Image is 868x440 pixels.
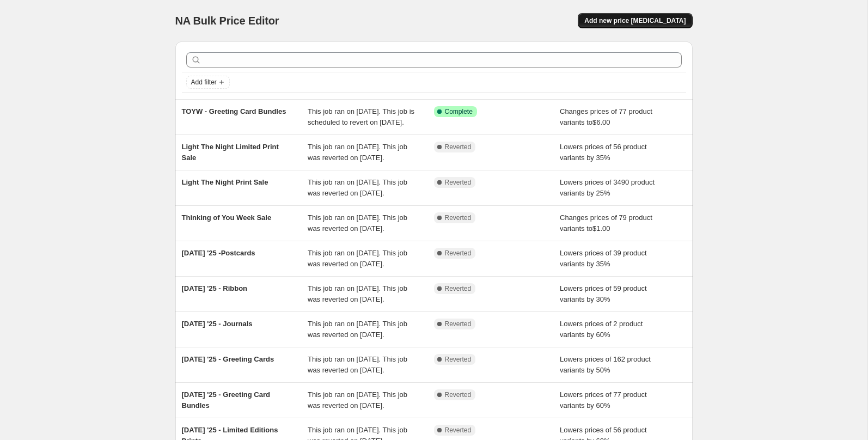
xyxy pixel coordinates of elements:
[182,249,255,257] span: [DATE] '25 -Postcards
[560,320,643,339] span: Lowers prices of 2 product variants by 60%
[308,355,407,374] span: This job ran on [DATE]. This job was reverted on [DATE].
[560,213,652,233] span: Changes prices of 79 product variants to
[308,143,407,162] span: This job ran on [DATE]. This job was reverted on [DATE].
[445,249,472,258] span: Reverted
[182,390,270,410] span: [DATE] '25 - Greeting Card Bundles
[182,178,268,186] span: Light The Night Print Sale
[592,118,610,126] span: $6.00
[445,390,472,399] span: Reverted
[445,178,472,187] span: Reverted
[308,107,414,126] span: This job ran on [DATE]. This job is scheduled to revert on [DATE].
[308,320,407,339] span: This job ran on [DATE]. This job was reverted on [DATE].
[445,107,473,116] span: Complete
[560,390,647,410] span: Lowers prices of 77 product variants by 60%
[182,320,253,328] span: [DATE] '25 - Journals
[578,13,692,28] button: Add new price [MEDICAL_DATA]
[560,355,651,374] span: Lowers prices of 162 product variants by 50%
[445,213,472,222] span: Reverted
[445,355,472,364] span: Reverted
[592,224,610,233] span: $1.00
[308,213,407,233] span: This job ran on [DATE]. This job was reverted on [DATE].
[560,249,647,268] span: Lowers prices of 39 product variants by 35%
[560,107,652,126] span: Changes prices of 77 product variants to
[308,284,407,303] span: This job ran on [DATE]. This job was reverted on [DATE].
[182,355,274,363] span: [DATE] '25 - Greeting Cards
[182,143,279,162] span: Light The Night Limited Print Sale
[182,284,248,292] span: [DATE] '25 - Ribbon
[308,249,407,268] span: This job ran on [DATE]. This job was reverted on [DATE].
[186,76,230,89] button: Add filter
[191,78,217,87] span: Add filter
[445,426,472,435] span: Reverted
[308,390,407,410] span: This job ran on [DATE]. This job was reverted on [DATE].
[445,284,472,293] span: Reverted
[560,143,647,162] span: Lowers prices of 56 product variants by 35%
[182,213,272,222] span: Thinking of You Week Sale
[445,320,472,328] span: Reverted
[175,15,279,27] span: NA Bulk Price Editor
[560,178,655,197] span: Lowers prices of 3490 product variants by 25%
[308,178,407,197] span: This job ran on [DATE]. This job was reverted on [DATE].
[560,284,647,303] span: Lowers prices of 59 product variants by 30%
[584,16,686,25] span: Add new price [MEDICAL_DATA]
[445,143,472,151] span: Reverted
[182,107,286,115] span: TOYW - Greeting Card Bundles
